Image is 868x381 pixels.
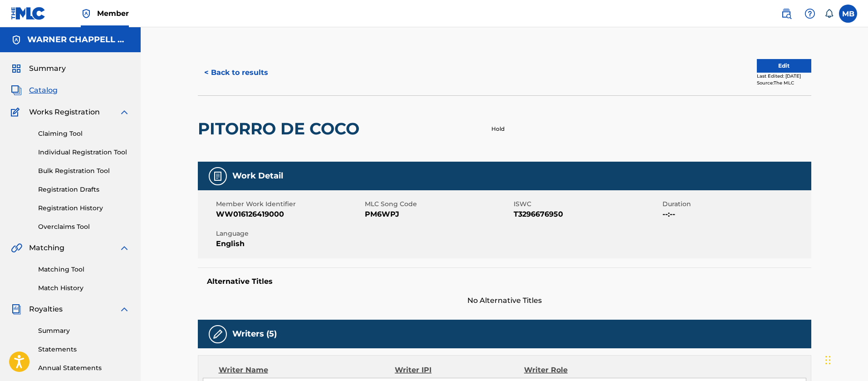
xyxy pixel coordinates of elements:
span: MLC Song Code [365,199,511,209]
img: expand [119,242,130,253]
div: Drag [825,346,831,374]
a: Bulk Registration Tool [38,166,130,176]
img: help [804,8,815,19]
span: WW016126419000 [216,209,363,220]
span: Member Work Identifier [216,199,363,209]
a: Registration Drafts [38,185,130,194]
iframe: Chat Widget [823,337,868,381]
img: MLC Logo [11,7,46,20]
h5: WARNER CHAPPELL MUSIC INC [27,35,130,45]
h5: Writers (5) [232,329,277,339]
a: Annual Statements [38,363,130,373]
iframe: Resource Center [843,246,868,319]
h5: Work Detail [232,171,283,181]
span: --:-- [662,209,809,220]
span: Language [216,229,363,238]
button: Edit [757,59,811,73]
h2: PITORRO DE COCO [198,119,364,139]
span: Works Registration [29,107,100,118]
div: Writer IPI [395,365,524,376]
div: Last Edited: [DATE] [757,73,811,79]
span: Member [97,8,129,19]
img: Writers [212,329,223,340]
span: Catalog [29,85,58,96]
a: Summary [38,326,130,336]
span: T3296676950 [514,209,660,220]
a: Public Search [777,5,795,23]
div: Help [801,5,819,23]
a: CatalogCatalog [11,85,58,96]
span: ISWC [514,199,660,209]
a: Registration History [38,203,130,213]
img: Matching [11,242,22,253]
img: Royalties [11,304,22,315]
button: < Back to results [198,61,275,84]
h5: Alternative Titles [207,277,802,286]
img: Work Detail [212,171,223,182]
span: PM6WPJ [365,209,511,220]
img: Works Registration [11,107,23,118]
img: Summary [11,63,22,74]
img: search [781,8,792,19]
a: Match History [38,283,130,293]
img: expand [119,304,130,315]
span: Matching [29,242,64,253]
span: No Alternative Titles [198,295,811,306]
span: Duration [662,199,809,209]
a: Claiming Tool [38,129,130,139]
span: English [216,238,363,249]
div: User Menu [839,5,857,23]
div: Writer Role [524,365,642,376]
a: SummarySummary [11,63,66,74]
div: Writer Name [219,365,395,376]
img: Top Rightsholder [81,8,92,19]
a: Matching Tool [38,265,130,274]
img: Catalog [11,85,22,96]
img: Accounts [11,35,22,45]
a: Individual Registration Tool [38,148,130,157]
a: Overclaims Tool [38,222,130,232]
img: expand [119,107,130,118]
span: Summary [29,63,66,74]
div: Notifications [824,9,834,18]
span: Royalties [29,304,63,315]
div: Source: The MLC [757,79,811,86]
p: Hold [491,125,505,133]
a: Statements [38,345,130,354]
